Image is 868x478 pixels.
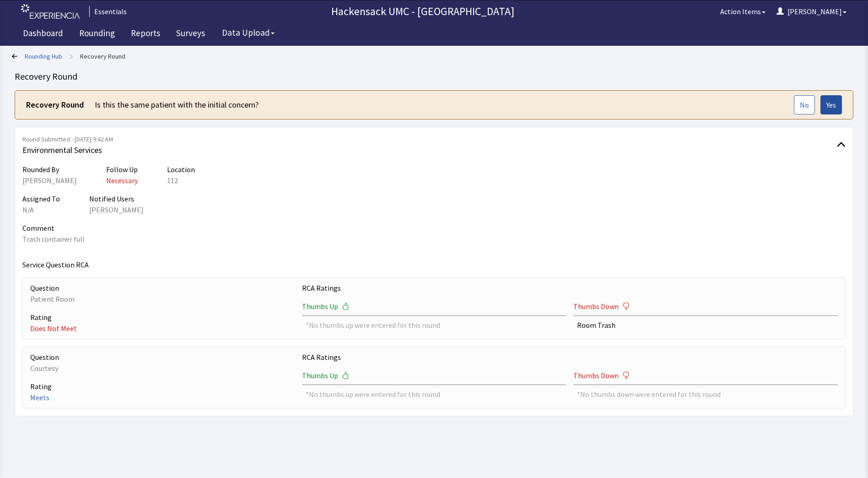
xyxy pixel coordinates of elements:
[167,164,195,175] p: Location
[573,370,619,381] span: Thumbs Down
[22,135,837,144] span: Round Submitted - [DATE] 9:42 AM
[89,6,127,17] div: Essentials
[22,193,60,204] p: Assigned To
[30,393,49,402] span: Meets
[25,52,62,61] a: Rounding Hub
[826,99,836,110] span: Yes
[130,4,715,19] p: Hackensack UMC - [GEOGRAPHIC_DATA]
[22,234,846,244] p: Trash container full
[577,389,834,400] div: *No thumbs down were entered for this round
[771,2,852,21] button: [PERSON_NAME]
[30,352,295,363] p: Question
[302,370,338,381] span: Thumbs Up
[72,23,122,46] a: Rounding
[30,312,295,323] p: Rating
[70,47,73,65] span: >
[26,99,84,110] strong: Recovery Round
[22,175,77,186] div: [PERSON_NAME]
[800,99,809,110] span: No
[95,98,259,111] p: Is this the same patient with the initial concern?
[30,282,295,293] p: Question
[302,301,338,312] span: Thumbs Up
[124,23,167,46] a: Reports
[16,23,70,46] a: Dashboard
[30,324,77,333] span: Does Not Meet
[106,175,138,186] p: Necessary
[573,301,619,312] span: Thumbs Down
[169,23,212,46] a: Surveys
[577,320,834,331] div: Room Trash
[167,175,195,186] div: 112
[30,381,295,392] p: Rating
[89,204,144,215] div: [PERSON_NAME]
[30,364,58,373] span: Courtesy
[306,389,563,400] div: *No thumbs up were entered for this round
[22,223,846,234] p: Comment
[306,320,563,331] div: *No thumbs up were entered for this round
[21,4,80,19] img: experiencia_logo.png
[106,164,138,175] p: Follow Up
[715,2,771,21] button: Action Items
[216,24,280,41] button: Data Upload
[30,294,75,304] span: Patient Room
[80,52,125,61] a: Recovery Round
[22,204,60,215] div: N/A
[820,95,842,114] button: Yes
[302,352,838,363] p: RCA Ratings
[794,95,815,114] button: No
[22,164,77,175] p: Rounded By
[89,193,144,204] p: Notified Users
[15,70,853,83] div: Recovery Round
[302,282,838,293] p: RCA Ratings
[22,259,846,270] p: Service Question RCA
[22,144,837,157] span: Environmental Services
